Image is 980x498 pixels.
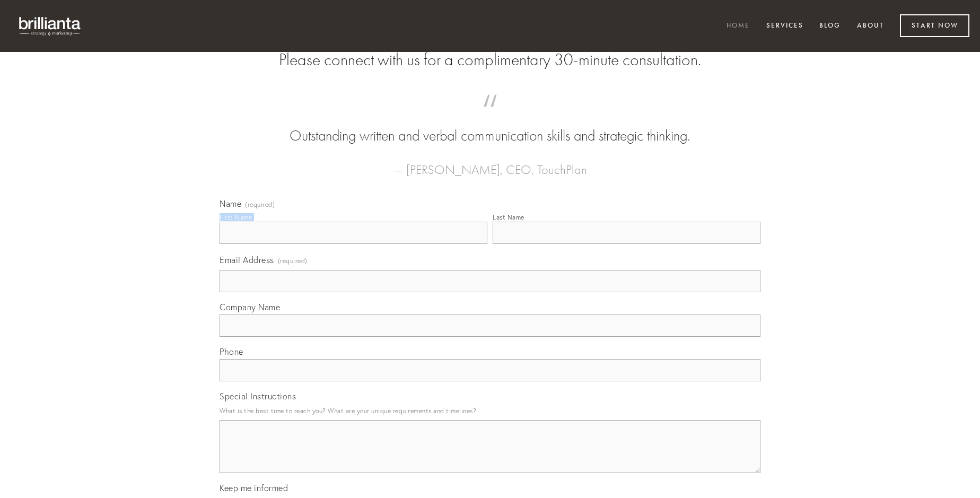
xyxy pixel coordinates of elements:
[278,254,308,268] span: (required)
[220,346,243,357] span: Phone
[900,14,969,37] a: Start Now
[237,105,743,146] blockquote: Outstanding written and verbal communication skills and strategic thinking.
[220,213,252,221] div: First Name
[220,404,760,418] p: What is the best time to reach you? What are your unique requirements and timelines?
[220,391,296,401] span: Special Instructions
[220,50,760,70] h2: Please connect with us for a complimentary 30-minute consultation.
[493,213,524,221] div: Last Name
[220,198,241,209] span: Name
[220,302,280,312] span: Company Name
[759,18,810,35] a: Services
[245,202,275,208] span: (required)
[812,18,847,35] a: Blog
[220,483,288,493] span: Keep me informed
[11,11,90,41] img: brillianta - research, strategy, marketing
[237,146,743,180] figcaption: — [PERSON_NAME], CEO, TouchPlan
[850,18,891,35] a: About
[220,255,274,265] span: Email Address
[237,105,743,126] span: “
[720,18,757,35] a: Home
